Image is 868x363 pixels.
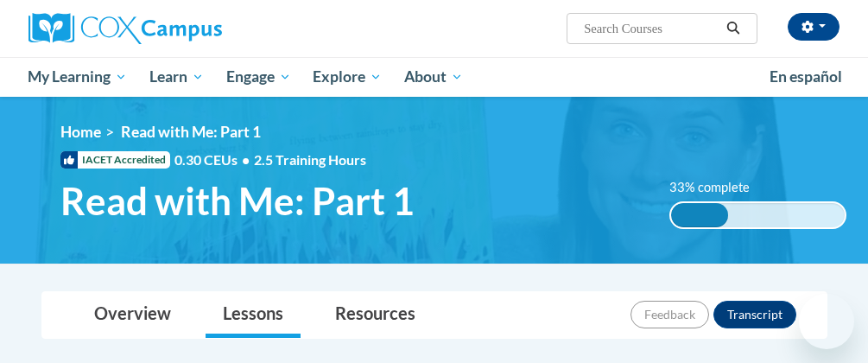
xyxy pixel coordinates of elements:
[226,67,291,87] span: Engage
[215,57,302,97] a: Engage
[174,150,254,169] span: 0.30 CEUs
[720,18,746,39] button: Search
[29,13,222,44] img: Cox Campus
[60,151,170,169] span: IACET Accredited
[28,67,127,87] span: My Learning
[788,13,839,41] button: Account Settings
[29,13,282,44] a: Cox Campus
[301,57,393,97] a: Explore
[60,123,101,141] a: Home
[149,67,204,87] span: Learn
[404,67,463,87] span: About
[60,178,415,224] span: Read with Me: Part 1
[318,292,433,338] a: Resources
[799,294,854,349] iframe: Button to launch messaging window
[582,18,720,39] input: Search Courses
[313,67,382,87] span: Explore
[630,301,709,328] button: Feedback
[671,203,728,227] div: 33% complete
[669,178,769,197] label: 33% complete
[17,57,139,97] a: My Learning
[393,57,474,97] a: About
[206,292,301,338] a: Lessons
[121,123,261,141] span: Read with Me: Part 1
[770,67,842,86] span: En español
[242,151,250,168] span: •
[77,292,188,338] a: Overview
[16,57,853,97] div: Main menu
[713,301,796,328] button: Transcript
[758,59,853,95] a: En español
[254,151,366,168] span: 2.5 Training Hours
[138,57,215,97] a: Learn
